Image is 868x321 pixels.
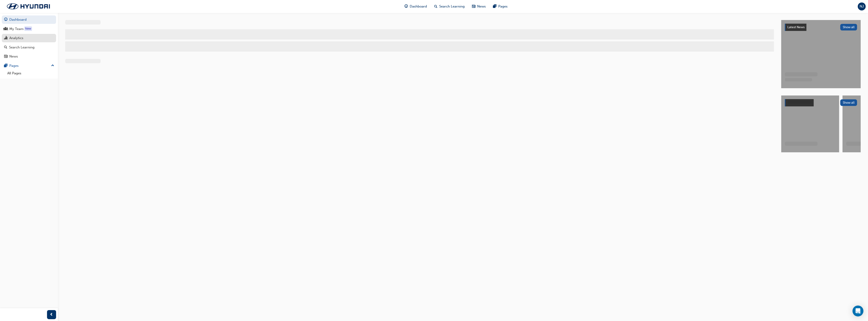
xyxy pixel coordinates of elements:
[24,26,32,31] div: Tooltip anchor
[2,15,56,24] a: Dashboard
[4,45,7,50] span: search-icon
[434,4,438,9] span: search-icon
[840,24,857,30] button: Show all
[9,26,24,32] div: My Team
[787,25,805,29] span: Latest News
[2,52,56,61] a: News
[2,62,56,70] button: Pages
[4,55,7,59] span: news-icon
[785,99,857,106] a: Show all
[2,2,55,11] img: Trak
[410,4,427,9] span: Dashboard
[439,4,465,9] span: Search Learning
[469,2,490,11] a: news-iconNews
[9,54,18,59] div: News
[858,3,866,10] button: NJ
[50,312,53,318] span: prev-icon
[490,2,511,11] a: pages-iconPages
[2,15,56,62] button: DashboardMy TeamAnalyticsSearch LearningNews
[401,2,431,11] a: guage-iconDashboard
[9,45,35,50] div: Search Learning
[4,64,7,68] span: pages-icon
[853,306,863,316] div: Open Intercom Messenger
[785,24,857,31] a: Latest NewsShow all
[498,4,508,9] span: Pages
[4,27,7,31] span: people-icon
[2,25,56,33] a: My Team
[5,70,56,77] a: All Pages
[9,63,19,68] div: Pages
[860,4,864,9] span: NJ
[840,99,857,106] button: Show all
[405,4,408,9] span: guage-icon
[2,43,56,52] a: Search Learning
[4,18,7,22] span: guage-icon
[477,4,486,9] span: News
[51,63,54,69] span: up-icon
[4,36,7,40] span: chart-icon
[472,4,476,9] span: news-icon
[9,35,23,41] div: Analytics
[2,34,56,42] a: Analytics
[431,2,469,11] a: search-iconSearch Learning
[493,4,497,9] span: pages-icon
